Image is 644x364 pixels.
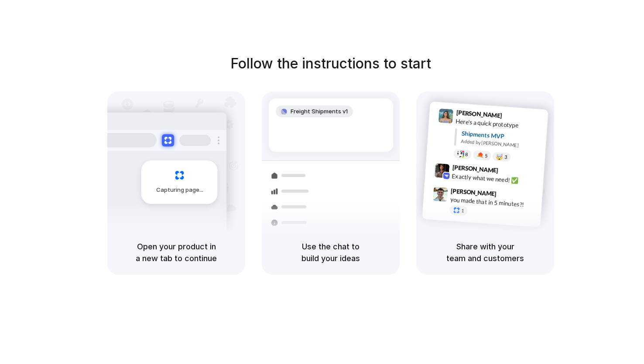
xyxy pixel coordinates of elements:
[465,152,468,156] span: 8
[118,241,235,264] h5: Open your product in a new tab to continue
[427,241,544,264] h5: Share with your team and customers
[456,108,502,120] span: [PERSON_NAME]
[505,112,523,122] span: 9:41 AM
[461,138,541,150] div: Added by [PERSON_NAME]
[230,53,431,74] h1: Follow the instructions to start
[496,153,504,160] div: 🤯
[461,208,464,213] span: 1
[272,241,389,264] h5: Use the chat to build your ideas
[456,116,543,131] div: Here's a quick prototype
[499,190,517,201] span: 9:47 AM
[504,155,507,160] span: 3
[452,162,498,175] span: [PERSON_NAME]
[461,129,542,143] div: Shipments MVP
[501,167,519,177] span: 9:42 AM
[485,153,488,158] span: 5
[452,171,539,186] div: Exactly what we need! ✅
[291,107,348,116] span: Freight Shipments v1
[156,186,205,194] span: Capturing page
[451,186,497,198] span: [PERSON_NAME]
[450,195,537,210] div: you made that in 5 minutes?!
